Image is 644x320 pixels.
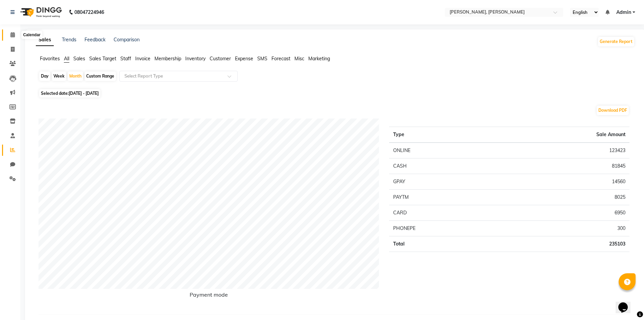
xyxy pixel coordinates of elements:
h6: Payment mode [39,292,379,301]
td: 235103 [497,236,629,252]
img: logo [17,3,64,22]
span: Customer [210,56,231,62]
td: 8025 [497,190,629,205]
button: Download PDF [597,106,629,115]
span: Selected date: [39,89,100,98]
td: PAYTM [389,190,497,205]
span: Invoice [135,56,150,62]
a: Comparison [114,37,140,43]
span: Sales [73,56,85,62]
span: Forecast [271,56,290,62]
span: Admin [616,9,631,16]
span: All [64,56,69,62]
td: 14560 [497,174,629,190]
span: Expense [235,56,253,62]
td: 123423 [497,143,629,158]
td: CASH [389,158,497,174]
a: Feedback [85,37,105,43]
b: 08047224946 [74,3,104,22]
div: Day [39,71,50,81]
div: Custom Range [85,71,116,81]
span: SMS [257,56,267,62]
span: Sales Target [89,56,116,62]
td: Total [389,236,497,252]
span: Favorites [40,56,60,62]
span: Staff [120,56,131,62]
div: Month [68,71,83,81]
td: GPAY [389,174,497,190]
span: Inventory [185,56,206,62]
span: Marketing [308,56,330,62]
td: 81845 [497,158,629,174]
a: Trends [62,37,76,43]
div: Calendar [21,31,42,39]
td: 6950 [497,205,629,221]
td: PHONEPE [389,221,497,236]
div: Week [52,71,66,81]
th: Type [389,127,497,143]
th: Sale Amount [497,127,629,143]
span: [DATE] - [DATE] [69,91,99,96]
span: Membership [154,56,181,62]
td: CARD [389,205,497,221]
td: 300 [497,221,629,236]
span: Misc [294,56,304,62]
td: ONLINE [389,143,497,158]
button: Generate Report [598,37,634,46]
iframe: chat widget [616,293,637,313]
